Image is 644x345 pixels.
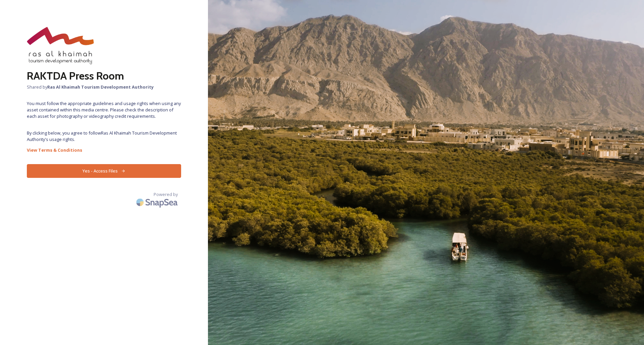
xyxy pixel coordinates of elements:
[27,84,181,90] span: Shared by
[27,27,94,64] img: raktda_eng_new-stacked-logo_rgb.png
[27,68,181,84] h2: RAKTDA Press Room
[27,130,181,143] span: By clicking below, you agree to follow Ras Al Khaimah Tourism Development Authority 's usage rights.
[47,84,154,90] strong: Ras Al Khaimah Tourism Development Authority
[27,147,82,153] strong: View Terms & Conditions
[27,164,181,178] button: Yes - Access Files
[27,146,181,154] a: View Terms & Conditions
[134,194,181,210] img: SnapSea Logo
[154,191,178,198] span: Powered by
[27,100,181,120] span: You must follow the appropriate guidelines and usage rights when using any asset contained within...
